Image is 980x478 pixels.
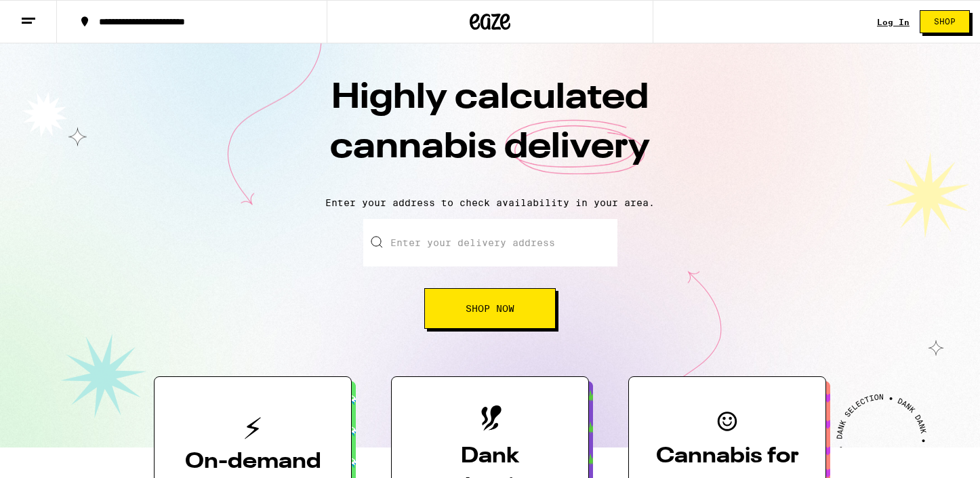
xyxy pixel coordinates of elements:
input: Enter your delivery address [363,219,617,266]
h1: Highly calculated cannabis delivery [253,74,727,186]
a: Shop [910,10,980,33]
span: Shop [934,18,956,26]
button: Shop Now [424,288,556,329]
button: Shop [920,10,970,33]
a: Log In [877,18,910,26]
span: Shop Now [466,304,514,313]
p: Enter your address to check availability in your area. [14,197,966,208]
